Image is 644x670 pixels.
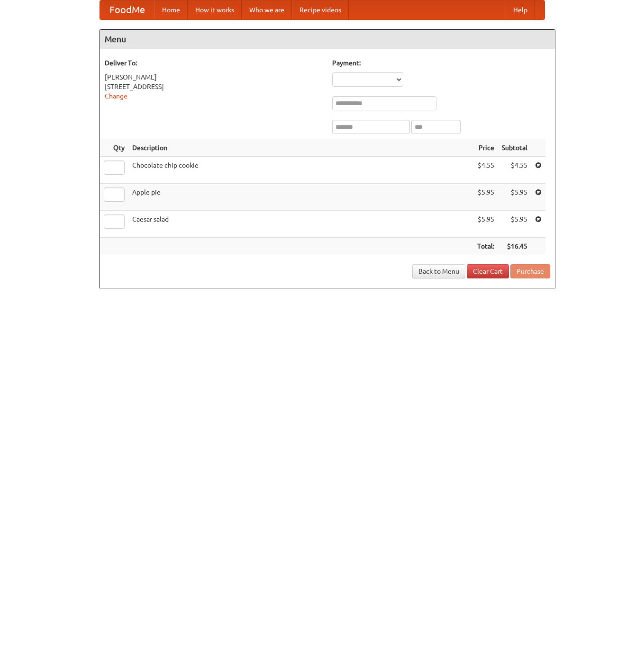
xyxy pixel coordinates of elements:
[100,0,154,19] a: FoodMe
[467,264,509,278] a: Clear Cart
[188,0,242,19] a: How it works
[473,211,498,238] td: $5.95
[473,157,498,184] td: $4.55
[498,157,531,184] td: $4.55
[128,157,473,184] td: Chocolate chip cookie
[332,58,550,68] h5: Payment:
[473,238,498,255] th: Total:
[473,139,498,157] th: Price
[105,82,323,91] div: [STREET_ADDRESS]
[498,238,531,255] th: $16.45
[105,92,127,100] a: Change
[292,0,349,19] a: Recipe videos
[128,184,473,211] td: Apple pie
[473,184,498,211] td: $5.95
[105,72,323,82] div: [PERSON_NAME]
[498,139,531,157] th: Subtotal
[412,264,465,278] a: Back to Menu
[154,0,188,19] a: Home
[506,0,535,19] a: Help
[498,184,531,211] td: $5.95
[128,211,473,238] td: Caesar salad
[105,58,323,68] h5: Deliver To:
[242,0,292,19] a: Who we are
[100,139,128,157] th: Qty
[498,211,531,238] td: $5.95
[100,30,555,49] h4: Menu
[128,139,473,157] th: Description
[510,264,550,278] button: Purchase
